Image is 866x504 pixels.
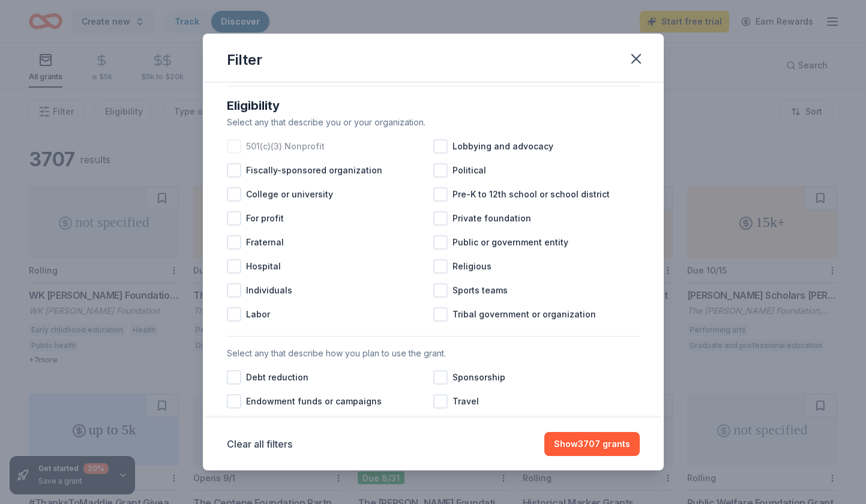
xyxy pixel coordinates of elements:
button: Show3707 grants [544,432,640,456]
span: College or university [246,187,333,202]
span: Lobbying and advocacy [453,139,553,154]
span: Debt reduction [246,370,308,385]
span: Fraternal [246,235,284,250]
span: Religious [453,259,492,274]
span: Individuals [246,283,292,298]
div: Filter [227,50,262,70]
div: Select any that describe how you plan to use the grant. [227,346,640,361]
span: Tribal government or organization [453,307,596,322]
span: Sponsorship [453,370,505,385]
span: Travel [453,394,479,409]
div: Select any that describe you or your organization. [227,115,640,130]
span: Pre-K to 12th school or school district [453,187,610,202]
span: Endowment funds or campaigns [246,394,382,409]
span: Sports teams [453,283,508,298]
span: 501(c)(3) Nonprofit [246,139,325,154]
span: Fiscally-sponsored organization [246,163,382,178]
span: Public or government entity [453,235,568,250]
span: Hospital [246,259,281,274]
span: Private foundation [453,211,531,226]
button: Clear all filters [227,437,292,451]
span: For profit [246,211,284,226]
span: Political [453,163,486,178]
span: Labor [246,307,270,322]
div: Eligibility [227,96,640,115]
